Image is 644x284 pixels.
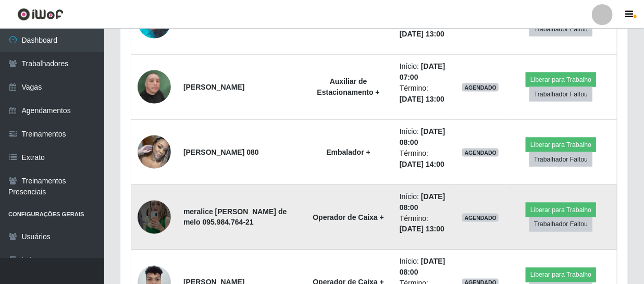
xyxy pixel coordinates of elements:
strong: Operador de Caixa + [313,213,384,221]
button: Liberar para Trabalho [526,138,596,152]
img: 1741788345526.jpeg [138,57,171,117]
time: [DATE] 13:00 [400,225,444,233]
strong: Embalador + [326,148,370,156]
button: Trabalhador Faltou [529,87,592,102]
time: [DATE] 08:00 [400,192,445,212]
time: [DATE] 14:00 [400,160,444,168]
li: Início: [400,256,450,278]
strong: [PERSON_NAME] [183,83,244,91]
strong: [PERSON_NAME] 080 [183,148,259,156]
time: [DATE] 08:00 [400,257,445,277]
button: Liberar para Trabalho [526,268,596,282]
li: Início: [400,61,450,83]
strong: Auxiliar de Estacionamento + [317,77,380,96]
button: Liberar para Trabalho [526,203,596,217]
button: Liberar para Trabalho [526,72,596,87]
time: [DATE] 13:00 [400,30,444,38]
time: [DATE] 08:00 [400,127,445,146]
button: Trabalhador Faltou [529,217,592,232]
img: 1748473921271.jpeg [138,130,171,174]
li: Término: [400,213,450,235]
img: 1728406286042.jpeg [138,180,171,254]
span: AGENDADO [462,214,499,222]
button: Trabalhador Faltou [529,152,592,167]
li: Término: [400,148,450,170]
li: Término: [400,18,450,40]
li: Início: [400,191,450,213]
li: Término: [400,83,450,105]
time: [DATE] 13:00 [400,95,444,103]
li: Início: [400,126,450,148]
time: [DATE] 07:00 [400,62,445,81]
img: CoreUI Logo [17,8,64,21]
strong: meralice [PERSON_NAME] de melo 095.984.764-21 [183,207,287,227]
span: AGENDADO [462,83,499,92]
button: Trabalhador Faltou [529,22,592,36]
span: AGENDADO [462,149,499,157]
